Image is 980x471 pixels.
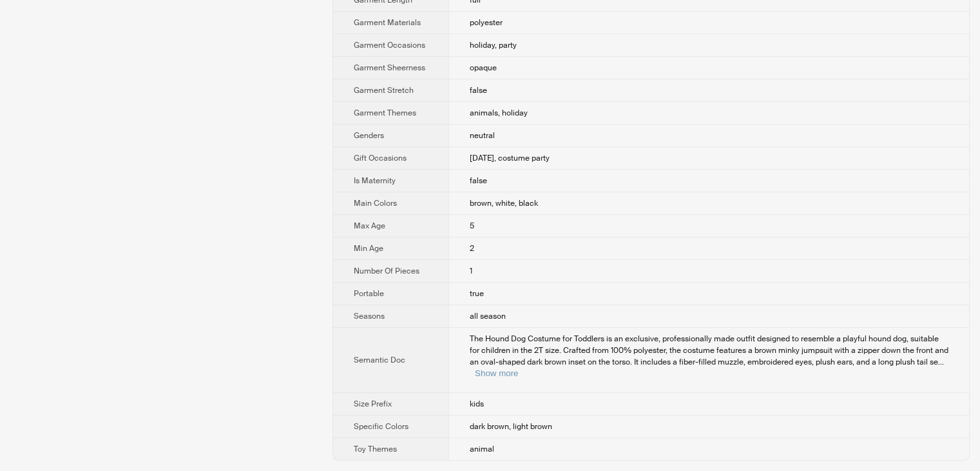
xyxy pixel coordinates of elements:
span: Gift Occasions [354,153,407,163]
span: 1 [470,266,472,276]
span: 2 [470,243,474,254]
span: Garment Materials [354,17,421,28]
span: Garment Occasions [354,40,425,50]
span: dark brown, light brown [470,421,552,432]
span: true [470,288,484,299]
span: ... [938,357,944,367]
span: holiday, party [470,40,517,50]
span: kids [470,399,484,409]
span: Main Colors [354,198,397,208]
span: Portable [354,288,384,299]
span: all season [470,311,506,321]
span: Size Prefix [354,399,392,409]
span: Garment Sheerness [354,63,425,73]
span: The Hound Dog Costume for Toddlers is an exclusive, professionally made outfit designed to resemb... [470,334,948,367]
span: Number Of Pieces [354,266,419,276]
span: brown, white, black [470,198,538,208]
span: animals, holiday [470,108,528,118]
button: Expand [475,368,518,378]
span: polyester [470,17,503,28]
span: Seasons [354,311,385,321]
span: neutral [470,130,495,141]
span: false [470,85,487,95]
span: 5 [470,221,474,231]
span: animal [470,444,494,454]
span: opaque [470,63,497,73]
span: Toy Themes [354,444,397,454]
div: The Hound Dog Costume for Toddlers is an exclusive, professionally made outfit designed to resemb... [470,333,948,379]
span: Is Maternity [354,175,396,186]
span: [DATE], costume party [470,153,550,163]
span: Garment Stretch [354,85,414,95]
span: Min Age [354,243,383,254]
span: Garment Themes [354,108,416,118]
span: Semantic Doc [354,355,405,365]
span: Specific Colors [354,421,408,432]
span: Genders [354,130,384,141]
span: false [470,175,487,186]
span: Max Age [354,221,385,231]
